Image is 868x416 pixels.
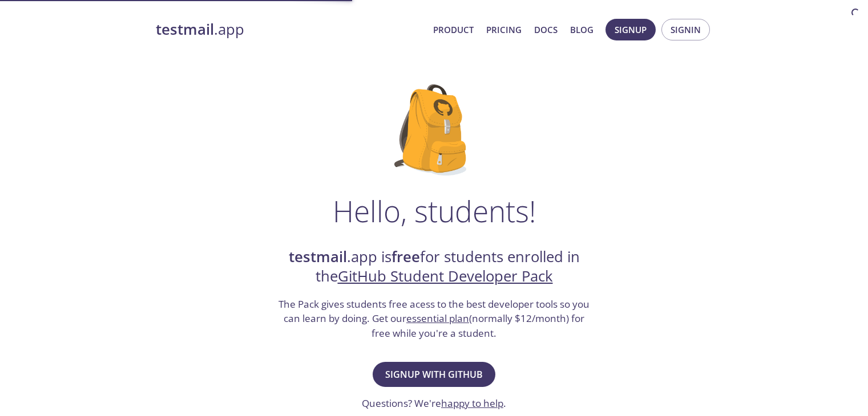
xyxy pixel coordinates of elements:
[441,397,503,410] a: happy to help
[333,194,536,228] h1: Hello, students!
[156,20,424,39] a: testmail.app
[433,22,474,37] a: Product
[277,247,591,287] h2: .app is for students enrolled in the
[156,19,214,39] strong: testmail
[391,247,420,267] strong: free
[362,396,506,411] h3: Questions? We're .
[277,297,591,341] h3: The Pack gives students free acess to the best developer tools so you can learn by doing. Get our...
[570,22,594,37] a: Blog
[394,84,474,176] img: github-student-backpack.png
[661,19,710,40] button: Signin
[385,366,483,382] span: Signup with GitHub
[373,362,495,387] button: Signup with GitHub
[486,22,522,37] a: Pricing
[671,22,701,37] span: Signin
[406,312,469,325] a: essential plan
[338,266,553,286] a: GitHub Student Developer Pack
[615,22,647,37] span: Signup
[289,247,347,267] strong: testmail
[605,19,656,40] button: Signup
[534,22,558,37] a: Docs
